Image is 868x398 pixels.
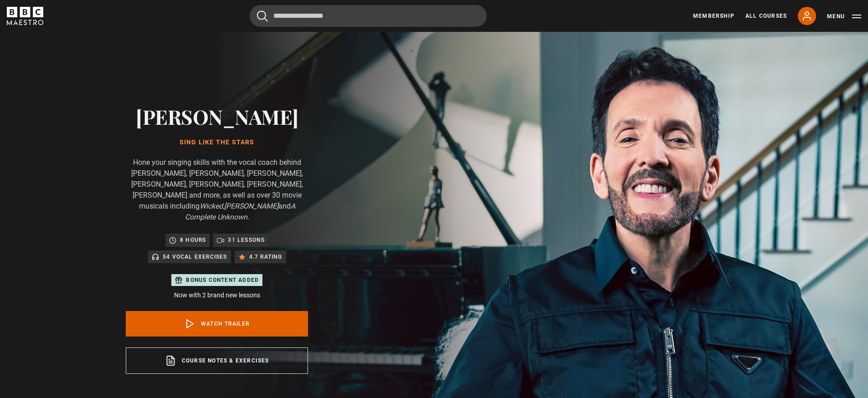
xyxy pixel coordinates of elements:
[126,347,308,374] a: Course notes & exercises
[827,12,861,21] button: Toggle navigation
[126,105,308,128] h2: [PERSON_NAME]
[180,235,206,245] p: 8 hours
[7,7,43,25] svg: BBC Maestro
[186,276,259,284] p: Bonus content added
[257,10,268,22] button: Submit the search query
[126,291,308,300] p: Now with 2 brand new lessons
[250,5,487,27] input: Search
[200,202,223,210] i: Wicked
[126,311,308,337] a: Watch Trailer
[126,157,308,223] p: Hone your singing skills with the vocal coach behind [PERSON_NAME], [PERSON_NAME], [PERSON_NAME],...
[228,235,265,245] p: 31 lessons
[224,202,278,210] i: [PERSON_NAME]
[126,139,308,146] h1: Sing Like the Stars
[163,252,227,261] p: 54 Vocal Exercises
[745,12,787,20] a: All Courses
[249,252,282,261] p: 4.7 rating
[693,12,734,20] a: Membership
[185,202,295,221] i: A Complete Unknown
